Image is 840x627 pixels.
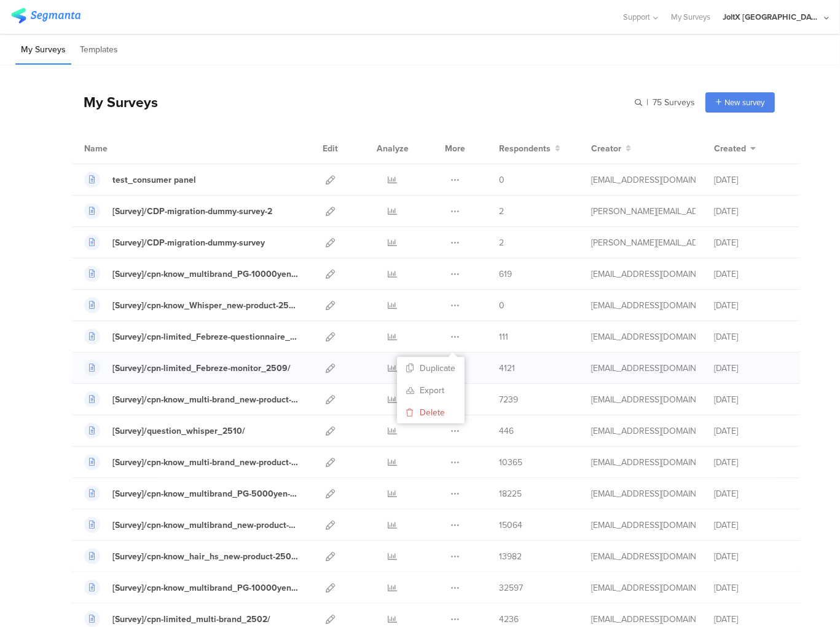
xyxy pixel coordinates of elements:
[84,142,158,155] div: Name
[499,299,504,312] span: 0
[499,268,512,281] span: 619
[112,613,270,626] div: [Survey]/cpn-limited_multi-brand_2502/
[499,425,514,437] span: 446
[714,362,788,375] div: [DATE]
[645,96,650,109] span: |
[499,581,523,594] span: 32597
[499,236,504,249] span: 2
[499,613,519,626] span: 4236
[591,456,696,469] div: kumai.ik@pg.com
[591,425,696,437] div: kumai.ik@pg.com
[112,174,196,186] div: test_consumer panel
[591,519,696,532] div: kumai.ik@pg.com
[591,362,696,375] div: kumai.ik@pg.com
[714,205,788,218] div: [DATE]
[112,330,299,343] div: [Survey]/cpn-limited_Febreze-questionnaire_2509/
[397,357,465,379] button: Duplicate
[84,391,299,407] a: [Survey]/cpn-know_multi-brand_new-product-2509/
[499,330,508,343] span: 111
[591,613,696,626] div: kumai.ik@pg.com
[499,393,518,406] span: 7239
[591,236,696,249] div: praharaj.sp.1@pg.com
[591,205,696,218] div: praharaj.sp.1@pg.com
[112,519,299,532] div: [Survey]/cpn-know_multibrand_new-product-2506/
[397,379,465,401] a: Export
[84,580,299,596] a: [Survey]/cpn-know_multibrand_PG-10000yen-2504/
[397,401,465,423] button: Delete
[714,550,788,563] div: [DATE]
[112,456,299,469] div: [Survey]/cpn-know_multi-brand_new-product-2508/
[591,142,631,155] button: Creator
[112,299,299,312] div: [Survey]/cpn-know_Whisper_new-product-2511/
[84,611,270,627] a: [Survey]/cpn-limited_multi-brand_2502/
[499,519,522,532] span: 15064
[442,133,468,164] div: More
[624,11,651,23] span: Support
[499,142,560,155] button: Respondents
[591,174,696,186] div: kumai.ik@pg.com
[714,487,788,500] div: [DATE]
[714,393,788,406] div: [DATE]
[84,360,291,376] a: [Survey]/cpn-limited_Febreze-monitor_2509/
[71,92,158,113] div: My Surveys
[714,519,788,532] div: [DATE]
[11,8,80,23] img: segmanta logo
[112,581,299,594] div: [Survey]/cpn-know_multibrand_PG-10000yen-2504/
[499,142,551,155] span: Respondents
[112,487,299,500] div: [Survey]/cpn-know_multibrand_PG-5000yen-2507/
[499,550,522,563] span: 13982
[84,203,272,219] a: [Survey]/CDP-migration-dummy-survey-2
[714,299,788,312] div: [DATE]
[74,36,124,65] li: Templates
[84,297,299,313] a: [Survey]/cpn-know_Whisper_new-product-2511/
[84,423,245,439] a: [Survey]/question_whisper_2510/
[714,142,756,155] button: Created
[714,613,788,626] div: [DATE]
[714,174,788,186] div: [DATE]
[84,517,299,533] a: [Survey]/cpn-know_multibrand_new-product-2506/
[591,393,696,406] div: kumai.ik@pg.com
[499,362,515,375] span: 4121
[591,330,696,343] div: kumai.ik@pg.com
[112,362,291,375] div: [Survey]/cpn-limited_Febreze-monitor_2509/
[112,268,299,281] div: [Survey]/cpn-know_multibrand_PG-10000yen-2510/
[591,299,696,312] div: kumai.ik@pg.com
[84,266,299,282] a: [Survey]/cpn-know_multibrand_PG-10000yen-2510/
[84,329,299,345] a: [Survey]/cpn-limited_Febreze-questionnaire_2509/
[591,581,696,594] div: kumai.ik@pg.com
[112,393,299,406] div: [Survey]/cpn-know_multi-brand_new-product-2509/
[15,36,71,65] li: My Surveys
[714,268,788,281] div: [DATE]
[112,205,272,218] div: [Survey]/CDP-migration-dummy-survey-2
[723,11,821,23] div: JoltX [GEOGRAPHIC_DATA]
[499,456,522,469] span: 10365
[714,330,788,343] div: [DATE]
[112,425,245,437] div: [Survey]/question_whisper_2510/
[714,425,788,437] div: [DATE]
[724,97,764,108] span: New survey
[499,487,522,500] span: 18225
[84,454,299,470] a: [Survey]/cpn-know_multi-brand_new-product-2508/
[84,548,299,564] a: [Survey]/cpn-know_hair_hs_new-product-2505/
[112,236,265,249] div: [Survey]/CDP-migration-dummy-survey
[714,456,788,469] div: [DATE]
[84,234,265,250] a: [Survey]/CDP-migration-dummy-survey
[499,205,504,218] span: 2
[714,581,788,594] div: [DATE]
[714,236,788,249] div: [DATE]
[591,142,621,155] span: Creator
[591,550,696,563] div: kumai.ik@pg.com
[591,268,696,281] div: kumai.ik@pg.com
[591,487,696,500] div: kumai.ik@pg.com
[653,96,695,109] span: 75 Surveys
[499,174,504,186] span: 0
[714,142,746,155] span: Created
[374,133,411,164] div: Analyze
[317,133,343,164] div: Edit
[112,550,299,563] div: [Survey]/cpn-know_hair_hs_new-product-2505/
[84,485,299,501] a: [Survey]/cpn-know_multibrand_PG-5000yen-2507/
[84,172,196,188] a: test_consumer panel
